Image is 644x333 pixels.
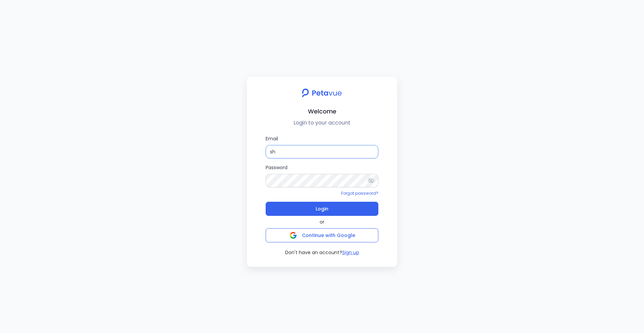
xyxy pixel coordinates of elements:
[342,249,359,256] button: Sign up
[266,164,378,187] label: Password
[320,219,324,226] span: or
[298,85,346,101] img: petavue logo
[285,249,342,256] span: Don't have an account?
[252,106,392,116] h2: Welcome
[266,145,378,158] input: Email
[266,174,378,187] input: Password
[252,119,392,127] p: Login to your account
[266,228,378,242] button: Continue with Google
[302,232,355,239] span: Continue with Google
[316,204,328,213] span: Login
[266,202,378,216] button: Login
[341,190,378,196] a: Forgot password?
[266,135,378,158] label: Email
